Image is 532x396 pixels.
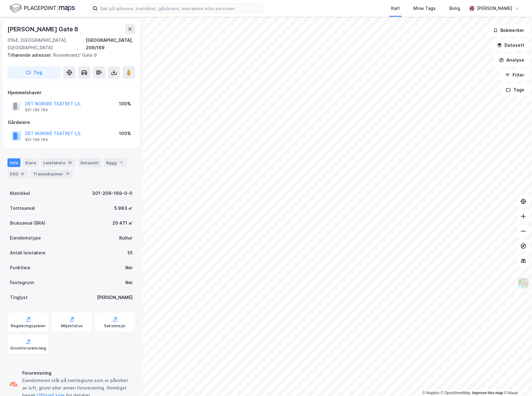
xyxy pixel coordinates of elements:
div: [GEOGRAPHIC_DATA], 209/169 [86,37,135,51]
span: Tilhørende adresser: [7,52,53,58]
div: Datasett [78,158,101,167]
input: Søk på adresse, matrikkel, gårdeiere, leietakere eller personer [98,4,263,13]
a: Mapbox [422,391,439,395]
div: ESG [7,169,28,178]
div: 301-209-169-0-0 [92,190,133,197]
div: Leietakere [41,158,76,167]
a: OpenStreetMap [441,391,471,395]
div: 5 983 ㎡ [114,205,133,212]
button: Tags [501,84,530,96]
div: Bygg [104,158,127,167]
a: Improve this map [472,391,503,395]
img: logo.f888ab2527a4732fd821a326f86c7f29.svg [10,3,75,14]
div: Antall leietakere [10,249,46,257]
div: Miljøstatus [61,323,83,328]
div: 100% [119,130,131,137]
div: Bruksareal (BRA) [10,219,46,227]
div: Festegrunn [10,279,34,286]
div: 921 196 164 [25,108,48,112]
div: [PERSON_NAME] [477,5,512,12]
button: Analyse [494,54,530,66]
div: Rosenkrantz' Gate 9 [7,51,130,59]
div: Grunnforurensning [10,346,46,351]
div: 100% [119,100,131,108]
div: 20 471 ㎡ [112,219,133,227]
div: Hjemmelshaver [8,89,135,96]
button: Filter [500,69,530,81]
div: 0164, [GEOGRAPHIC_DATA], [GEOGRAPHIC_DATA] [7,37,86,51]
div: Tinglyst [10,294,28,301]
div: Transaksjoner [31,169,73,178]
div: Gårdeiere [8,119,135,126]
div: Forurensning [22,369,133,377]
div: Tomteareal [10,205,35,212]
button: Tag [7,66,61,79]
div: 6 [20,171,26,177]
div: Matrikkel [10,190,30,197]
button: Bokmerker [488,24,530,37]
div: Nei [125,279,133,286]
div: 1 [118,160,124,166]
div: Punktleie [10,264,30,271]
div: Nei [125,264,133,271]
div: 10 [127,249,133,257]
button: Datasett [492,39,530,51]
div: Kart [391,5,400,12]
div: Bolig [449,5,460,12]
img: Z [517,277,529,289]
div: [PERSON_NAME] [97,294,133,301]
div: Reguleringsplaner [11,323,46,328]
div: 921 196 164 [25,137,48,142]
div: Saksinnsyn [104,323,125,328]
div: Kontrollprogram for chat [501,366,532,396]
div: [PERSON_NAME] Gate 8 [7,24,80,34]
iframe: Chat Widget [501,366,532,396]
div: 11 [64,171,71,177]
div: Info [7,158,20,167]
div: 10 [67,160,73,166]
div: Kultur [119,234,133,242]
div: Eiendomstype [10,234,41,242]
div: Mine Tags [413,5,436,12]
div: Eiere [23,158,38,167]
